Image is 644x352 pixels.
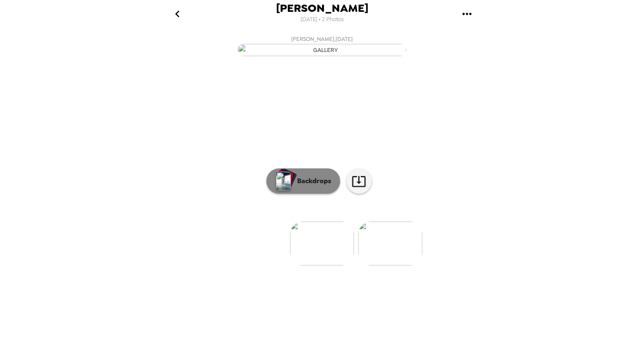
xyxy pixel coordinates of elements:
[266,168,340,194] button: Backdrops
[238,44,406,56] img: gallery
[290,222,354,265] img: gallery
[358,222,422,265] img: gallery
[291,34,353,44] span: [PERSON_NAME] , [DATE]
[301,14,344,25] span: [DATE] • 2 Photos
[293,176,331,186] p: Backdrops
[153,32,491,59] button: [PERSON_NAME],[DATE]
[276,3,368,14] span: [PERSON_NAME]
